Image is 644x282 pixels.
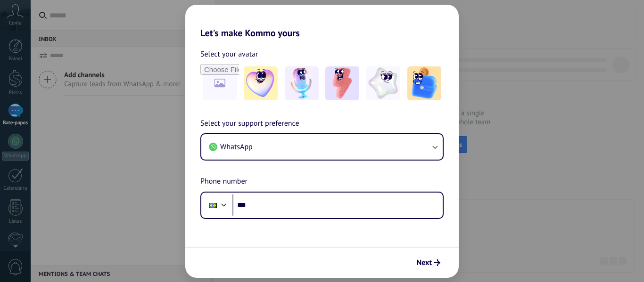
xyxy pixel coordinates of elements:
[244,66,278,100] img: -1.jpeg
[200,176,248,188] span: Phone number
[325,66,359,100] img: -3.jpeg
[417,259,432,266] span: Next
[407,66,441,100] img: -5.jpeg
[204,195,222,215] div: Brazil: + 55
[200,118,299,130] span: Select your support preference
[220,142,253,152] span: WhatsApp
[201,134,443,160] button: WhatsApp
[200,48,258,60] span: Select your avatar
[366,66,400,100] img: -4.jpeg
[413,255,445,271] button: Next
[285,66,319,100] img: -2.jpeg
[185,5,459,39] h2: Let's make Kommo yours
